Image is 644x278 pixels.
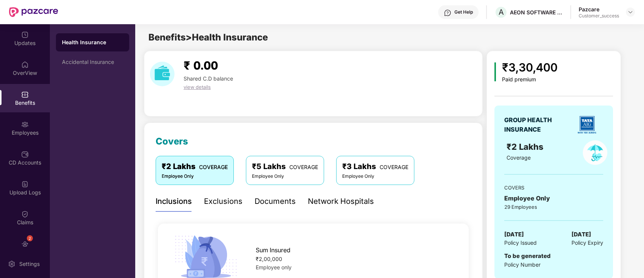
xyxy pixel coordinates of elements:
[184,84,211,90] span: view details
[184,59,218,72] span: ₹ 0.00
[62,59,123,65] div: Accidental Insurance
[444,9,451,17] img: svg+xml;base64,PHN2ZyBpZD0iSGVscC0zMngzMiIgeG1sbnM9Imh0dHA6Ly93d3cudzMub3JnLzIwMDAvc3ZnIiB3aWR0aD...
[9,7,58,17] img: New Pazcare Logo
[21,91,29,98] img: svg+xml;base64,PHN2ZyBpZD0iQmVuZWZpdHMiIHhtbG5zPSJodHRwOi8vd3d3LnczLm9yZy8yMDAwL3N2ZyIgd2lkdGg9Ij...
[504,230,524,239] span: [DATE]
[150,62,175,86] img: download
[17,260,42,268] div: Settings
[156,136,188,147] span: Covers
[499,8,504,17] span: A
[255,196,296,207] div: Documents
[184,75,233,82] span: Shared C.D balance
[504,252,551,259] span: To be generated
[256,245,290,255] span: Sum Insured
[380,164,408,170] span: COVERAGE
[21,180,29,188] img: svg+xml;base64,PHN2ZyBpZD0iVXBsb2FkX0xvZ3MiIGRhdGEtbmFtZT0iVXBsb2FkIExvZ3MiIHhtbG5zPSJodHRwOi8vd3...
[502,59,558,76] div: ₹3,30,400
[504,184,603,191] div: COVERS
[571,230,591,239] span: [DATE]
[62,39,123,46] div: Health Insurance
[627,9,633,15] img: svg+xml;base64,PHN2ZyBpZD0iRHJvcGRvd24tMzJ4MzIiIHhtbG5zPSJodHRwOi8vd3d3LnczLm9yZy8yMDAwL3N2ZyIgd2...
[162,173,228,180] div: Employee Only
[507,154,531,161] span: Coverage
[21,121,29,128] img: svg+xml;base64,PHN2ZyBpZD0iRW1wbG95ZWVzIiB4bWxucz0iaHR0cDovL3d3dy53My5vcmcvMjAwMC9zdmciIHdpZHRoPS...
[162,161,228,172] div: ₹2 Lakhs
[454,9,473,15] div: Get Help
[342,161,408,172] div: ₹3 Lakhs
[252,173,318,180] div: Employee Only
[256,264,292,270] span: Employee only
[308,196,374,207] div: Network Hospitals
[256,255,455,263] div: ₹2,00,000
[148,32,268,43] span: Benefits > Health Insurance
[571,239,603,247] span: Policy Expiry
[574,112,600,138] img: insurerLogo
[502,76,558,83] div: Paid premium
[252,161,318,172] div: ₹5 Lakhs
[579,6,619,13] div: Pazcare
[342,173,408,180] div: Employee Only
[504,261,541,268] span: Policy Number
[510,9,563,16] div: AEON SOFTWARE PRIVATE LIMITED
[289,164,318,170] span: COVERAGE
[494,62,496,81] img: icon
[504,203,603,211] div: 29 Employees
[204,196,242,207] div: Exclusions
[507,142,546,152] span: ₹2 Lakhs
[8,260,15,268] img: svg+xml;base64,PHN2ZyBpZD0iU2V0dGluZy0yMHgyMCIgeG1sbnM9Imh0dHA6Ly93d3cudzMub3JnLzIwMDAvc3ZnIiB3aW...
[27,235,33,241] div: 2
[579,13,619,19] div: Customer_success
[583,140,607,165] img: policyIcon
[21,61,29,68] img: svg+xml;base64,PHN2ZyBpZD0iSG9tZSIgeG1sbnM9Imh0dHA6Ly93d3cudzMub3JnLzIwMDAvc3ZnIiB3aWR0aD0iMjAiIG...
[21,31,29,39] img: svg+xml;base64,PHN2ZyBpZD0iVXBkYXRlZCIgeG1sbnM9Imh0dHA6Ly93d3cudzMub3JnLzIwMDAvc3ZnIiB3aWR0aD0iMj...
[156,196,192,207] div: Inclusions
[21,151,29,158] img: svg+xml;base64,PHN2ZyBpZD0iQ0RfQWNjb3VudHMiIGRhdGEtbmFtZT0iQ0QgQWNjb3VudHMiIHhtbG5zPSJodHRwOi8vd3...
[504,194,603,203] div: Employee Only
[199,164,228,170] span: COVERAGE
[504,115,570,134] div: GROUP HEALTH INSURANCE
[21,210,29,218] img: svg+xml;base64,PHN2ZyBpZD0iQ2xhaW0iIHhtbG5zPSJodHRwOi8vd3d3LnczLm9yZy8yMDAwL3N2ZyIgd2lkdGg9IjIwIi...
[504,239,537,247] span: Policy Issued
[21,240,29,248] img: svg+xml;base64,PHN2ZyBpZD0iRW5kb3JzZW1lbnRzIiB4bWxucz0iaHR0cDovL3d3dy53My5vcmcvMjAwMC9zdmciIHdpZH...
